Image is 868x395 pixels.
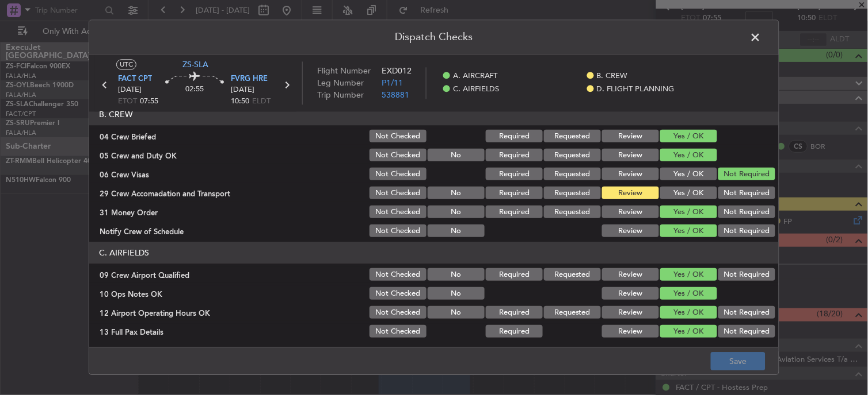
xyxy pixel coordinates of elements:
button: Not Required [718,206,775,219]
button: Review [602,225,659,238]
button: Not Required [718,187,775,200]
button: Yes / OK [660,326,717,338]
button: Review [602,168,659,181]
button: Yes / OK [660,307,717,319]
button: Review [602,187,659,200]
button: Not Required [718,269,775,281]
button: Review [602,269,659,281]
button: Yes / OK [660,168,717,181]
button: Review [602,326,659,338]
button: Yes / OK [660,149,717,162]
button: Yes / OK [660,288,717,300]
button: Review [602,307,659,319]
button: Not Required [718,168,775,181]
button: Yes / OK [660,130,717,143]
button: Yes / OK [660,187,717,200]
button: Yes / OK [660,225,717,238]
span: D. FLIGHT PLANNING [597,84,675,95]
button: Not Required [718,326,775,338]
button: Not Required [718,225,775,238]
button: Review [602,130,659,143]
button: Review [602,288,659,300]
header: Dispatch Checks [89,20,779,55]
button: Review [602,149,659,162]
button: Not Required [718,307,775,319]
button: Yes / OK [660,206,717,219]
button: Review [602,206,659,219]
button: Yes / OK [660,269,717,281]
